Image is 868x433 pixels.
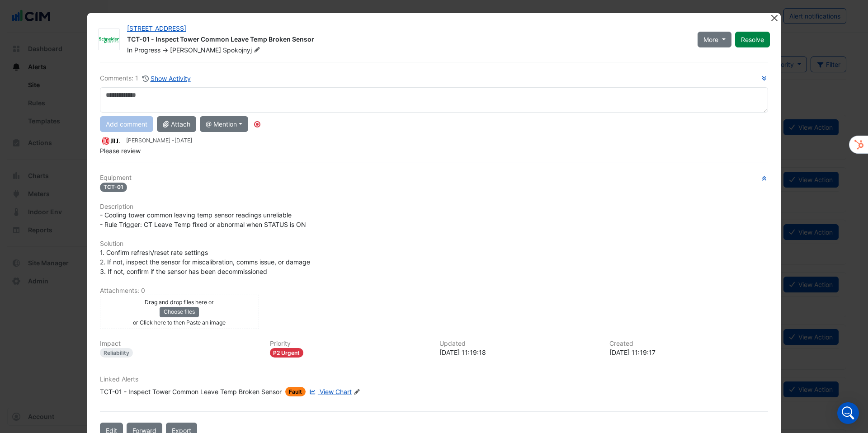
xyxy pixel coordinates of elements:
[439,348,599,357] div: [DATE] 11:19:18
[285,387,306,396] span: Fault
[175,137,192,144] span: 2025-02-21 11:19:18
[100,240,768,248] h6: Solution
[698,32,731,47] button: More
[320,388,352,395] span: View Chart
[100,340,259,348] h6: Impact
[170,46,221,54] span: [PERSON_NAME]
[354,389,360,395] fa-icon: Edit Linked Alerts
[735,32,770,47] button: Resolve
[127,24,186,32] a: [STREET_ADDRESS]
[307,387,352,396] a: View Chart
[609,340,769,348] h6: Created
[126,136,192,145] small: [PERSON_NAME] -
[439,340,599,348] h6: Updated
[100,387,282,396] div: TCT-01 - Inspect Tower Common Leave Temp Broken Sensor
[270,340,429,348] h6: Priority
[145,299,214,306] small: Drag and drop files here or
[133,319,226,326] small: or Click here to then Paste an image
[200,116,248,132] button: @ Mention
[253,120,261,128] div: Tooltip anchor
[100,183,127,192] span: TCT-01
[100,174,768,182] h6: Equipment
[162,46,168,54] span: ->
[703,35,718,44] span: More
[769,13,779,23] button: Close
[100,147,141,155] span: Please review
[100,348,133,358] div: Reliability
[100,249,310,275] span: 1. Confirm refresh/reset rate settings 2. If not, inspect the sensor for miscalibration, comms is...
[100,203,768,211] h6: Description
[157,116,196,132] button: Attach
[100,287,768,295] h6: Attachments: 0
[142,73,191,84] button: Show Activity
[99,35,119,44] img: Schneider Electric
[100,376,768,383] h6: Linked Alerts
[223,46,262,55] span: Spokojnyj
[270,348,304,358] div: P2 Urgent
[100,211,306,228] span: - Cooling tower common leaving temp sensor readings unreliable - Rule Trigger: CT Leave Temp fixe...
[100,136,123,146] img: JLL Lendlease Commercial
[127,35,687,46] div: TCT-01 - Inspect Tower Common Leave Temp Broken Sensor
[837,402,859,424] div: Open Intercom Messenger
[160,307,199,317] button: Choose files
[609,348,769,357] div: [DATE] 11:19:17
[100,73,191,84] div: Comments: 1
[127,46,160,54] span: In Progress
